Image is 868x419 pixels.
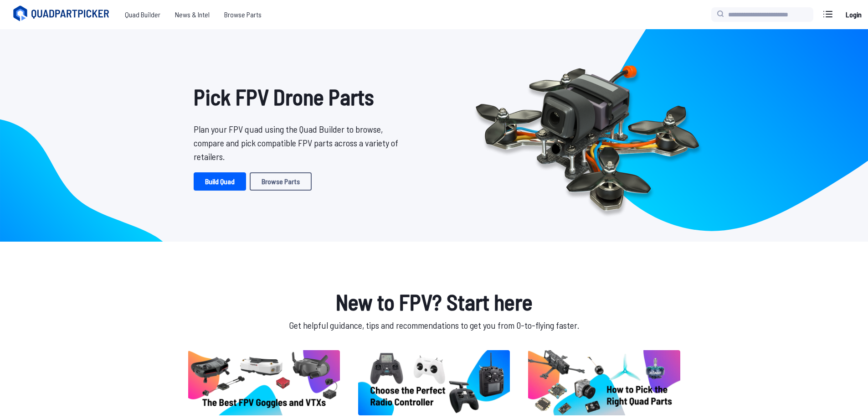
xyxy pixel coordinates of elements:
[358,350,510,415] img: image of post
[188,350,340,415] img: image of post
[250,172,312,191] a: Browse Parts
[186,318,682,332] p: Get helpful guidance, tips and recommendations to get you from 0-to-flying faster.
[194,172,246,191] a: Build Quad
[528,350,680,415] img: image of post
[194,80,405,113] h1: Pick FPV Drone Parts
[118,5,168,24] a: Quad Builder
[217,5,269,24] a: Browse Parts
[842,5,864,24] a: Login
[456,44,719,227] img: Quadcopter
[186,285,682,318] h1: New to FPV? Start here
[168,5,217,24] a: News & Intel
[194,122,405,163] p: Plan your FPV quad using the Quad Builder to browse, compare and pick compatible FPV parts across...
